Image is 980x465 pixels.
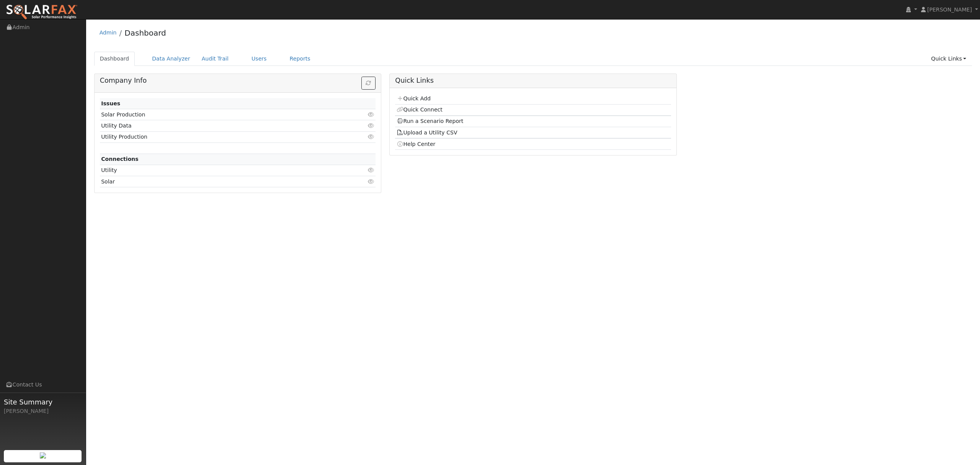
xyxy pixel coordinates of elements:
strong: Issues [101,100,120,106]
img: SolarFax [6,4,78,20]
a: Admin [100,29,117,36]
div: [PERSON_NAME] [4,407,82,415]
a: Data Analyzer [146,52,196,66]
img: retrieve [40,452,46,458]
a: Quick Connect [397,106,443,113]
i: Click to view [367,123,374,128]
a: Quick Add [397,95,431,102]
strong: Connections [101,156,139,162]
a: Help Center [397,141,436,147]
span: Site Summary [4,397,82,407]
a: Upload a Utility CSV [397,129,457,136]
a: Dashboard [94,52,135,66]
i: Click to view [367,112,374,117]
a: Quick Links [925,52,972,66]
td: Utility Production [100,131,331,142]
a: Users [246,52,273,66]
i: Click to view [367,167,374,173]
h5: Company Info [100,77,376,85]
td: Utility Data [100,120,331,131]
td: Solar [100,176,331,187]
span: [PERSON_NAME] [927,7,972,13]
h5: Quick Links [395,77,671,85]
a: Reports [284,52,316,66]
a: Run a Scenario Report [397,118,464,124]
i: Click to view [367,179,374,184]
i: Click to view [367,134,374,139]
td: Utility [100,165,331,176]
a: Dashboard [124,28,166,38]
a: Audit Trail [196,52,234,66]
td: Solar Production [100,109,331,120]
